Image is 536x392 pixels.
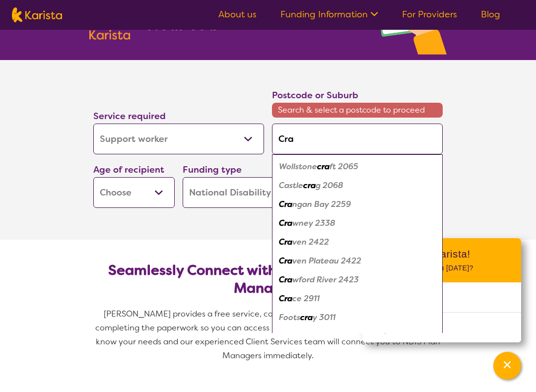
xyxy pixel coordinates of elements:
div: Crawney 2338 [277,214,438,233]
div: Castlecrag 2068 [277,176,438,195]
a: Funding Information [280,8,378,20]
em: ce 2911 [292,293,320,304]
em: Cra [279,274,292,285]
span: Search & select a postcode to proceed [272,103,443,118]
em: wney 2338 [292,218,335,228]
div: Crawford River 2423 [277,270,438,289]
label: Postcode or Suburb [272,89,358,101]
label: Funding type [183,164,242,176]
em: Castle [279,180,303,191]
em: ven Plateau 2422 [292,256,361,266]
em: Cra [279,293,292,304]
em: Cra [279,218,292,228]
img: Karista logo [12,7,62,22]
em: cra [291,331,303,341]
button: Channel Menu [493,352,521,380]
em: ven 2422 [292,237,329,247]
em: cra [317,161,330,172]
em: ngan Bay 2259 [292,199,351,209]
div: Mccrae 3938 [277,327,438,346]
label: Service required [93,110,166,122]
em: cra [300,312,313,323]
em: cra [303,180,316,191]
div: Crangan Bay 2259 [277,195,438,214]
input: Type [272,124,443,154]
em: e 3938 [303,331,331,341]
em: Mc [279,331,291,341]
div: Crace 2911 [277,289,438,308]
h2: Seamlessly Connect with NDIS-Registered Plan Managers [101,261,435,297]
em: Foots [279,312,300,323]
em: Cra [279,237,292,247]
div: Craven 2422 [277,233,438,252]
a: About us [218,8,257,20]
div: Footscray 3011 [277,308,438,327]
em: Wollstone [279,161,317,172]
div: Craven Plateau 2422 [277,252,438,270]
a: Blog [481,8,500,20]
div: Wollstonecraft 2065 [277,157,438,176]
span: [PERSON_NAME] provides a free service, connecting you to NDIS Plan Managers and completing the pa... [95,309,443,361]
em: y 3011 [313,312,335,323]
label: Age of recipient [93,164,164,176]
em: Cra [279,199,292,209]
em: Cra [279,256,292,266]
em: g 2068 [316,180,343,191]
a: For Providers [402,8,457,20]
em: ft 2065 [330,161,358,172]
em: wford River 2423 [292,274,359,285]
